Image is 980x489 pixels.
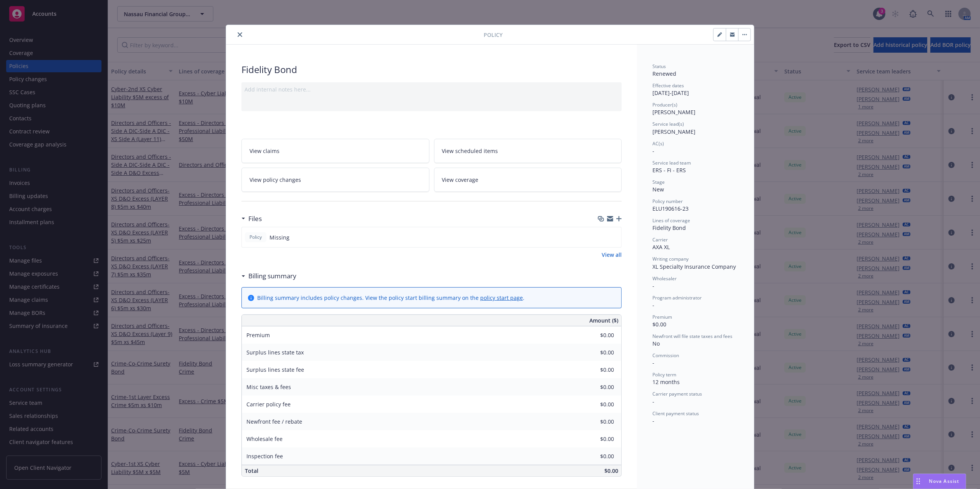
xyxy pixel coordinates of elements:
span: Misc taxes & fees [246,383,291,391]
span: Program administrator [652,294,702,301]
span: - [652,417,654,424]
span: AXA XL [652,243,670,251]
span: 12 months [652,378,680,386]
input: 0.00 [569,416,619,427]
span: Writing company [652,256,689,262]
span: [PERSON_NAME] [652,108,695,116]
div: Billing summary includes policy changes. View the policy start billing summary on the . [257,294,524,302]
span: Surplus lines state tax [246,349,304,356]
span: Policy [484,31,502,39]
span: View policy changes [250,176,301,184]
span: Newfront fee / rebate [246,418,302,425]
span: Missing [270,233,290,241]
span: Carrier policy fee [246,401,291,408]
span: $0.00 [652,321,666,328]
h3: Billing summary [248,271,296,281]
span: Client payment status [652,410,699,417]
span: Policy term [652,371,676,378]
span: Carrier [652,236,668,243]
span: Nova Assist [929,478,960,484]
span: View scheduled items [442,147,498,155]
span: XL Specialty Insurance Company [652,263,736,270]
span: Renewed [652,70,676,77]
input: 0.00 [569,451,619,462]
a: View claims [241,139,429,163]
span: Status [652,63,666,70]
input: 0.00 [569,364,619,376]
span: Surplus lines state fee [246,366,304,373]
span: Producer(s) [652,101,677,108]
span: Wholesaler [652,275,677,282]
div: [DATE] - [DATE] [652,82,739,97]
span: Total [245,467,258,474]
span: Newfront will file state taxes and fees [652,333,732,339]
a: View coverage [434,168,622,192]
a: policy start page [480,294,523,301]
span: Amount ($) [589,316,618,324]
span: Fidelity Bond [652,224,686,231]
span: Carrier payment status [652,391,702,397]
input: 0.00 [569,381,619,393]
span: View coverage [442,176,479,184]
span: Lines of coverage [652,217,690,224]
span: Commission [652,352,679,359]
span: AC(s) [652,140,664,147]
span: - [652,398,654,405]
button: close [235,30,245,39]
span: - [652,147,654,155]
span: Service lead(s) [652,121,684,127]
span: Premium [652,314,672,320]
span: Stage [652,179,665,185]
a: View scheduled items [434,139,622,163]
span: ELU190616-23 [652,205,689,212]
input: 0.00 [569,399,619,410]
span: Inspection fee [246,452,283,460]
span: Effective dates [652,82,684,89]
span: $0.00 [604,467,618,474]
div: Fidelity Bond [241,63,622,76]
a: View policy changes [241,168,429,192]
span: Wholesale fee [246,435,283,442]
span: - [652,359,654,366]
input: 0.00 [569,329,619,341]
span: Premium [246,331,270,339]
h3: Files [248,214,262,224]
span: View claims [250,147,280,155]
div: Add internal notes here... [245,85,619,93]
input: 0.00 [569,347,619,358]
button: Nova Assist [913,474,966,489]
div: Billing summary [241,271,296,281]
span: Policy [248,234,263,241]
span: No [652,340,660,347]
span: Policy number [652,198,683,205]
div: Files [241,214,262,224]
span: New [652,186,664,193]
div: Drag to move [913,474,923,489]
span: Service lead team [652,160,691,166]
span: [PERSON_NAME] [652,128,695,135]
span: ERS - FI - ERS [652,166,686,174]
span: - [652,301,654,309]
span: - [652,282,654,289]
input: 0.00 [569,433,619,445]
a: View all [602,251,622,259]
